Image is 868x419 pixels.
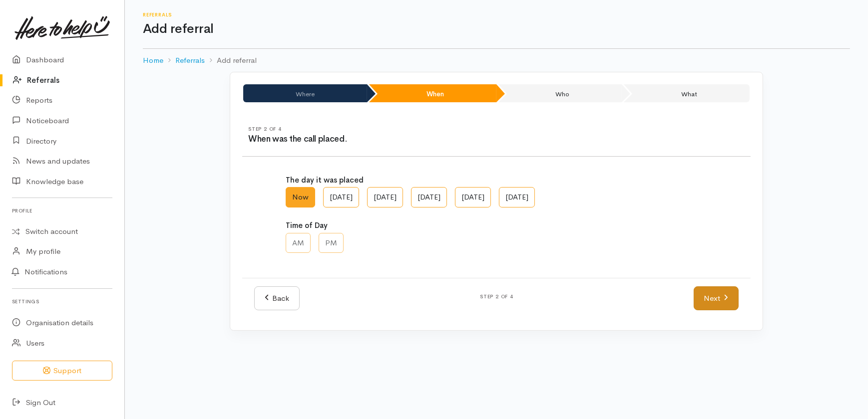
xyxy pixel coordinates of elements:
[455,187,491,208] label: [DATE]
[312,294,681,299] h6: Step 2 of 4
[286,220,328,231] label: Time of Day
[411,187,447,208] label: [DATE]
[12,361,112,381] button: Support
[205,55,257,66] li: Add referral
[498,84,622,102] li: Who
[12,295,112,308] h6: Settings
[624,84,750,102] li: What
[323,187,359,208] label: [DATE]
[694,286,739,311] a: Next
[248,135,496,144] h3: When was the call placed.
[12,204,112,217] h6: Profile
[143,12,850,17] h6: Referrals
[254,286,300,311] a: Back
[143,49,850,72] nav: breadcrumb
[286,175,364,186] label: The day it was placed
[286,187,315,208] label: Now
[243,84,367,102] li: Where
[143,22,850,36] h1: Add referral
[248,126,496,132] h6: Step 2 of 4
[369,84,496,102] li: When
[367,187,403,208] label: [DATE]
[499,187,535,208] label: [DATE]
[175,55,205,66] a: Referrals
[143,55,163,66] a: Home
